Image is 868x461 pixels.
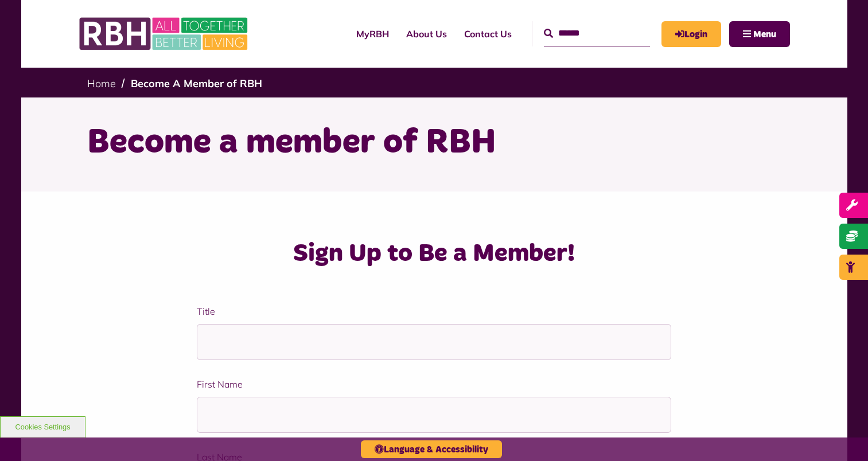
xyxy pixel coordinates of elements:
[79,11,251,56] img: RBH
[348,18,398,49] a: MyRBH
[753,30,776,39] span: Menu
[87,77,116,90] a: Home
[661,21,721,47] a: MyRBH
[456,18,520,49] a: Contact Us
[197,304,671,318] label: Title
[729,21,790,47] button: Navigation
[87,120,781,165] h1: Become a member of RBH
[816,409,868,461] iframe: Netcall Web Assistant for live chat
[138,237,730,270] h3: Sign Up to Be a Member!
[131,77,262,90] a: Become A Member of RBH
[197,377,671,391] label: First Name
[361,440,502,458] button: Language & Accessibility
[398,18,456,49] a: About Us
